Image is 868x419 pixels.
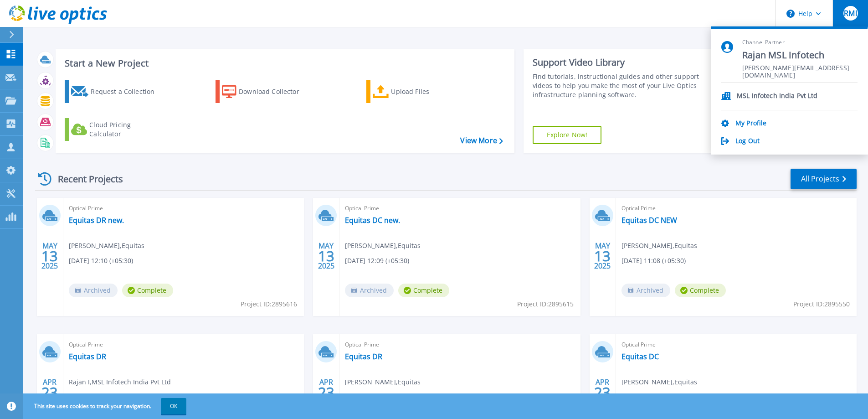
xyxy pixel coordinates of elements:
[594,252,611,260] span: 13
[69,216,124,225] a: Equitas DR new.
[533,57,703,68] div: Support Video Library
[216,80,317,103] a: Download Collector
[533,126,602,144] a: Explore Now!
[69,377,171,387] span: Rajan I , MSL Infotech India Pvt Ltd
[69,203,298,213] span: Optical Prime
[69,284,118,297] span: Archived
[621,377,697,387] span: [PERSON_NAME] , Equitas
[69,340,298,350] span: Optical Prime
[241,299,297,309] span: Project ID: 2895616
[742,64,858,73] span: [PERSON_NAME][EMAIL_ADDRESS][DOMAIN_NAME]
[318,252,334,260] span: 13
[345,340,575,350] span: Optical Prime
[742,49,858,62] span: Rajan MSL Infotech
[239,83,312,101] div: Download Collector
[533,72,703,99] div: Find tutorials, instructional guides and other support videos to help you make the most of your L...
[398,284,449,297] span: Complete
[594,388,611,396] span: 23
[345,377,421,387] span: [PERSON_NAME] , Equitas
[345,216,400,225] a: Equitas DC new.
[735,119,766,128] a: My Profile
[318,388,334,396] span: 23
[621,392,686,402] span: [DATE] 15:12 (+05:30)
[621,284,670,297] span: Archived
[621,241,697,251] span: [PERSON_NAME] , Equitas
[621,340,851,350] span: Optical Prime
[41,239,58,273] div: MAY 2025
[621,352,659,361] a: Equitas DC
[89,120,162,139] div: Cloud Pricing Calculator
[41,376,58,409] div: APR 2025
[91,83,164,101] div: Request a Collection
[391,83,464,101] div: Upload Files
[345,241,421,251] span: [PERSON_NAME] , Equitas
[345,352,382,361] a: Equitas DR
[69,352,106,361] a: Equitas DR
[844,10,857,17] span: RMI
[621,216,677,225] a: Equitas DC NEW
[345,203,575,213] span: Optical Prime
[41,388,58,396] span: 23
[318,239,335,273] div: MAY 2025
[69,256,133,266] span: [DATE] 12:10 (+05:30)
[318,376,335,409] div: APR 2025
[345,392,409,402] span: [DATE] 15:13 (+05:30)
[594,376,611,409] div: APR 2025
[594,239,611,273] div: MAY 2025
[791,169,857,189] a: All Projects
[517,299,574,309] span: Project ID: 2895615
[675,284,726,297] span: Complete
[65,58,503,68] h3: Start a New Project
[25,398,186,414] span: This site uses cookies to track your navigation.
[65,80,166,103] a: Request a Collection
[69,241,144,251] span: [PERSON_NAME] , Equitas
[460,136,503,145] a: View More
[122,284,173,297] span: Complete
[69,392,133,402] span: [DATE] 16:46 (+05:30)
[41,252,58,260] span: 13
[35,168,135,190] div: Recent Projects
[366,80,468,103] a: Upload Files
[793,299,850,309] span: Project ID: 2895550
[345,284,394,297] span: Archived
[737,92,818,101] p: MSL Infotech India Pvt Ltd
[621,203,851,213] span: Optical Prime
[161,398,186,414] button: OK
[345,256,409,266] span: [DATE] 12:09 (+05:30)
[65,118,166,141] a: Cloud Pricing Calculator
[735,137,760,146] a: Log Out
[742,39,858,47] span: Channel Partner
[621,256,686,266] span: [DATE] 11:08 (+05:30)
